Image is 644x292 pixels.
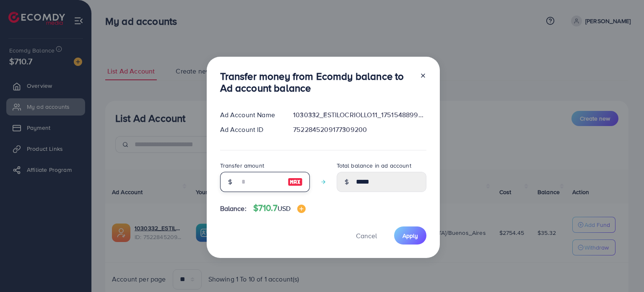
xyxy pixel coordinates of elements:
[337,161,411,170] label: Total balance in ad account
[286,110,433,120] div: 1030332_ESTILOCRIOLLO11_1751548899317
[402,231,418,240] span: Apply
[286,125,433,134] div: 7522845209177309200
[356,231,377,240] span: Cancel
[394,226,426,245] button: Apply
[213,125,287,134] div: Ad Account ID
[213,110,287,120] div: Ad Account Name
[608,254,638,286] iframe: Chat
[297,205,306,213] img: image
[288,177,303,187] img: image
[220,204,247,213] span: Balance:
[253,203,306,213] h4: $710.7
[220,70,413,95] h3: Transfer money from Ecomdy balance to Ad account balance
[278,204,291,213] span: USD
[345,226,387,245] button: Cancel
[220,161,264,170] label: Transfer amount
